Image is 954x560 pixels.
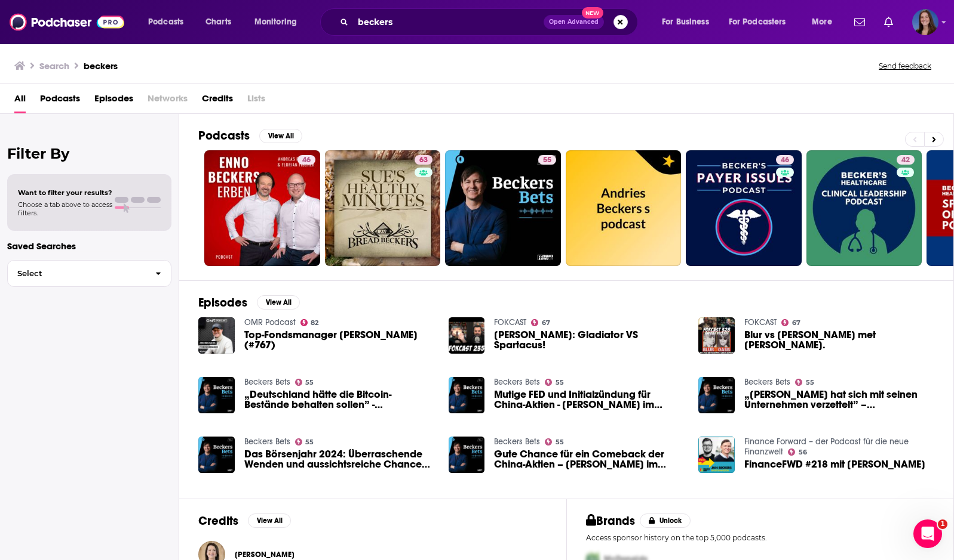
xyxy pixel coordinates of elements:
[305,380,314,385] span: 55
[305,440,314,445] span: 55
[295,379,314,386] a: 55
[494,330,684,350] a: Andries Beckers: Gladiator VS Spartacus!
[494,330,684,350] span: [PERSON_NAME]: Gladiator VS Spartacus!
[140,13,199,32] button: open menu
[776,155,794,165] a: 46
[744,317,777,327] a: FOKCAST
[912,9,938,35] span: Logged in as emmadonovan
[849,12,870,32] a: Show notifications dropdown
[744,330,934,350] a: Blur vs Oasis met Andries Beckers.
[445,150,561,266] a: 55
[803,13,847,32] button: open menu
[198,437,235,473] a: Das Börsenjahr 2024: Überraschende Wenden und aussichtsreiche Chancen – Jan Beckers im Beckers-Be...
[449,377,485,413] img: Mutige FED und Initialzündung für China-Aktien - Jan Beckers im Beckers-Bets-Podcast
[244,437,290,447] a: Beckers Bets
[244,377,290,387] a: Beckers Bets
[198,128,302,143] a: PodcastsView All
[897,155,915,165] a: 42
[698,377,735,413] img: „Elon Musk hat sich mit seinen Unternehmen verzettelt” – Jan Beckers im Beckers-Bets-Podcast
[419,154,428,166] span: 63
[538,155,556,165] a: 55
[198,377,235,413] img: „Deutschland hätte die Bitcoin-Bestände behalten sollen” - Jan Beckers im Beckers-Bets-Podcast
[640,513,691,528] button: Unlock
[18,188,112,197] span: Want to filter your results?
[297,155,315,165] a: 46
[744,459,925,469] span: FinanceFWD #218 mit [PERSON_NAME]
[662,14,709,30] span: For Business
[244,317,296,327] a: OMR Podcast
[198,128,250,143] h2: Podcasts
[248,513,291,528] button: View All
[698,317,735,354] img: Blur vs Oasis met Andries Beckers.
[556,440,564,445] span: 55
[938,519,947,529] span: 1
[353,13,544,32] input: Search podcasts, credits, & more...
[698,437,735,473] img: FinanceFWD #218 mit Jan Beckers
[302,154,311,166] span: 46
[494,437,540,447] a: Beckers Bets
[744,389,934,410] a: „Elon Musk hat sich mit seinen Unternehmen verzettelt” – Jan Beckers im Beckers-Bets-Podcast
[300,319,319,326] a: 82
[781,154,789,166] span: 46
[449,437,485,473] img: Gute Chance für ein Comeback der China-Aktien – Jan Beckers im Beckers-Bets-Podcast
[7,145,171,162] h2: Filter By
[244,330,434,350] a: Top-Fondsmanager Jan Beckers (#767)
[812,14,832,30] span: More
[788,448,807,456] a: 56
[40,89,80,113] a: Podcasts
[415,155,432,165] a: 63
[912,9,938,35] img: User Profile
[198,513,291,528] a: CreditsView All
[556,380,564,385] span: 55
[792,320,800,326] span: 67
[259,129,302,143] button: View All
[879,12,898,32] a: Show notifications dropdown
[198,513,238,528] h2: Credits
[586,533,935,542] p: Access sponsor history on the top 5,000 podcasts.
[582,7,603,18] span: New
[244,449,434,469] a: Das Börsenjahr 2024: Überraschende Wenden und aussichtsreiche Chancen – Jan Beckers im Beckers-Be...
[254,14,297,30] span: Monitoring
[531,319,550,326] a: 67
[10,11,124,33] img: Podchaser - Follow, Share and Rate Podcasts
[244,449,434,469] span: Das Börsenjahr 2024: Überraschende Wenden und aussichtsreiche Chancen – [PERSON_NAME] im [PERSON_...
[542,320,550,326] span: 67
[14,89,26,113] span: All
[246,13,312,32] button: open menu
[549,19,599,25] span: Open Advanced
[84,60,118,72] h3: beckers
[325,150,441,266] a: 63
[875,61,935,71] button: Send feedback
[148,14,183,30] span: Podcasts
[744,389,934,410] span: „[PERSON_NAME] hat sich mit seinen Unternehmen verzettelt” – [PERSON_NAME] im [PERSON_NAME]-Bets-...
[545,438,564,445] a: 55
[799,450,807,455] span: 56
[295,438,314,445] a: 55
[244,330,434,350] span: Top-Fondsmanager [PERSON_NAME] (#767)
[205,14,231,30] span: Charts
[198,295,247,310] h2: Episodes
[806,380,814,385] span: 55
[332,8,649,36] div: Search podcasts, credits, & more...
[198,13,238,32] a: Charts
[494,389,684,410] a: Mutige FED und Initialzündung für China-Aktien - Jan Beckers im Beckers-Bets-Podcast
[744,330,934,350] span: Blur vs [PERSON_NAME] met [PERSON_NAME].
[94,89,133,113] a: Episodes
[449,317,485,354] img: Andries Beckers: Gladiator VS Spartacus!
[202,89,233,113] a: Credits
[744,459,925,469] a: FinanceFWD #218 mit Jan Beckers
[912,9,938,35] button: Show profile menu
[586,513,636,528] h2: Brands
[198,317,235,354] img: Top-Fondsmanager Jan Beckers (#767)
[729,14,786,30] span: For Podcasters
[311,320,318,326] span: 82
[198,295,300,310] a: EpisodesView All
